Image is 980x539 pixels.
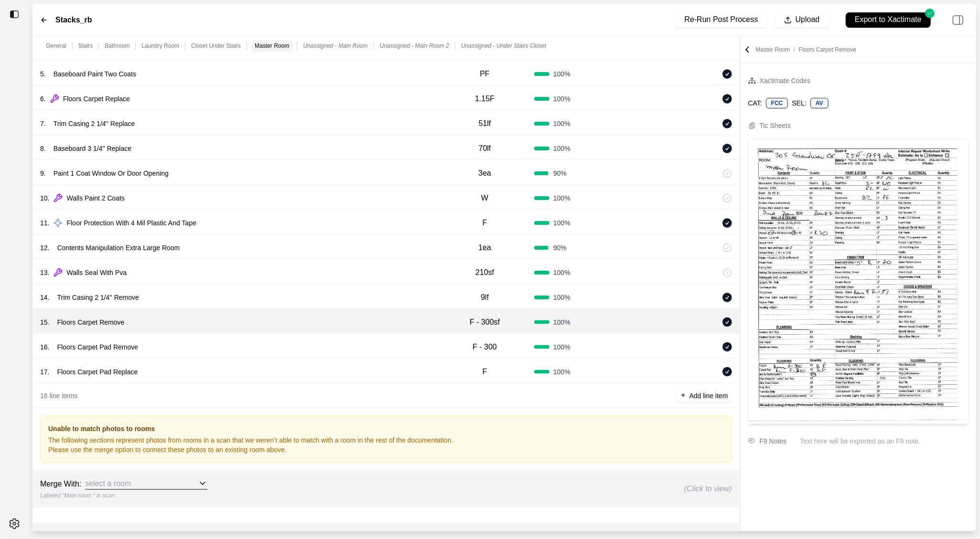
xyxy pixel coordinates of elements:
[553,342,571,352] span: 100 %
[483,217,487,229] p: F
[684,483,732,495] div: (Click to view)
[799,46,857,53] span: Floors Carpet Remove
[756,46,857,53] p: Master Room
[50,117,139,130] p: Trim Casing 2 1/4'' Replace
[479,118,491,129] p: 51lf
[53,365,141,379] p: Floors Carpet Pad Replace
[948,10,969,31] img: right-panel.svg
[48,424,453,433] h3: Unable to match photos to rooms
[40,367,49,377] p: 17 .
[303,42,367,50] p: Unassigned - Main Room
[553,268,571,277] span: 100 %
[40,69,46,79] p: 5 .
[40,169,46,178] p: 9 .
[681,390,685,401] p: +
[675,12,767,28] button: Re-Run Post Process
[810,98,829,108] div: AV
[481,292,489,303] p: 9lf
[553,119,571,128] span: 100 %
[480,68,489,80] p: PF
[796,14,820,25] p: Upload
[40,391,78,401] p: 18 line items
[481,192,488,204] p: W
[766,98,788,108] div: FCC
[63,191,129,205] p: Walls Paint 2 Coats
[479,143,491,154] p: 70lf
[40,144,46,153] p: 8 .
[40,492,207,499] div: Labeled "Main room " in scan
[677,389,732,402] button: +Add line item
[749,139,969,423] img: Cropped Image
[689,391,728,401] p: Add line item
[105,42,129,50] p: Bathroom
[78,42,93,50] p: Stairs
[790,46,799,53] span: /
[553,218,571,228] span: 100 %
[760,120,791,131] div: Tic Sheets
[478,242,491,254] p: 1ea
[800,436,969,446] p: Text here will be exported as an F9 note.
[553,144,571,153] span: 100 %
[10,10,19,19] img: toggle sidebar
[837,8,940,32] button: Export to Xactimate
[553,243,567,253] span: 90 %
[53,316,128,329] p: Floors Carpet Remove
[775,12,829,28] button: Upload
[685,14,758,25] p: Re-Run Post Process
[380,42,449,50] p: Unassigned - Main Room 2
[478,168,491,179] p: 3ea
[48,445,453,454] p: Please use the merge option to connect these photos to an existing room above.
[53,241,183,254] p: Contents Manipulation Extra Large Room
[40,119,46,128] p: 7 .
[748,98,762,108] p: CAT:
[40,243,49,253] p: 12 .
[475,93,495,105] p: 1.15F
[48,435,453,445] p: The following sections represent photos from rooms in a scan that we weren’t able to match with a...
[855,14,922,25] p: Export to Xactimate
[760,435,787,447] div: F9 Notes
[191,42,241,50] p: Closet Under Stairs
[473,341,497,353] p: F - 300
[483,366,487,378] p: F
[470,317,500,328] p: F - 300sf
[760,75,811,86] div: Xactimate Codes
[59,92,134,106] p: Floors Carpet Replace
[846,12,931,28] button: Export to Xactimate
[40,478,81,490] div: Merge With:
[40,342,49,352] p: 16 .
[53,340,142,354] p: Floors Carpet Pad Remove
[748,438,755,444] img: comment
[40,268,49,277] p: 13 .
[553,94,571,104] span: 100 %
[53,291,142,304] p: Trim Casing 2 1/4'' Remove
[40,193,49,203] p: 10 .
[50,142,135,155] p: Baseboard 3 1/4'' Replace
[55,14,92,26] label: Stacks_rb
[141,42,179,50] p: Laundry Room
[40,293,49,302] p: 14 .
[553,193,571,203] span: 100 %
[792,98,806,108] p: SEL:
[50,67,140,81] p: Baseboard Paint Two Coats
[553,367,571,377] span: 100 %
[553,317,571,327] span: 100 %
[63,266,130,279] p: Walls Seal With Pva
[553,293,571,302] span: 100 %
[40,94,46,104] p: 6 .
[85,478,131,489] span: select a room
[50,167,172,180] p: Paint 1 Coat Window Or Door Opening
[40,317,49,327] p: 15 .
[461,42,546,50] p: Unassigned - Under Stairs Closet
[553,69,571,79] span: 100 %
[475,267,494,278] p: 210sf
[40,218,49,228] p: 11 .
[46,42,66,50] p: General
[63,216,200,230] p: Floor Protection With 4 Mil Plastic And Tape
[255,42,289,50] p: Master Room
[553,169,567,178] span: 90 %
